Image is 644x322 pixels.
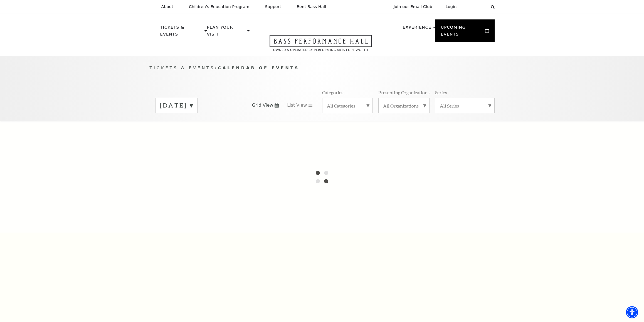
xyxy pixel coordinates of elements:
[440,103,490,109] label: All Series
[160,24,203,41] p: Tickets & Events
[383,103,425,109] label: All Organizations
[218,65,299,70] span: Calendar of Events
[327,103,368,109] label: All Categories
[435,89,447,95] p: Series
[150,64,495,71] p: /
[150,65,215,70] span: Tickets & Events
[441,24,484,41] p: Upcoming Events
[466,4,485,9] select: Select:
[322,89,343,95] p: Categories
[189,4,250,9] p: Children's Education Program
[161,4,173,9] p: About
[297,4,326,9] p: Rent Bass Hall
[160,101,193,110] label: [DATE]
[287,102,307,108] span: List View
[403,24,431,34] p: Experience
[252,102,273,108] span: Grid View
[378,89,430,95] p: Presenting Organizations
[626,306,638,318] div: Accessibility Menu
[207,24,246,41] p: Plan Your Visit
[265,4,281,9] p: Support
